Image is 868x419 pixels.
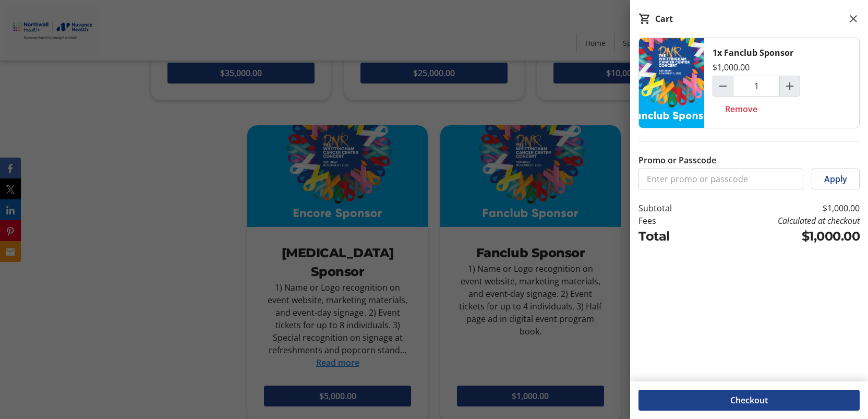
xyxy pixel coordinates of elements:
[713,76,733,96] button: Decrement by one
[730,394,768,406] span: Checkout
[638,169,803,189] input: Enter promo or passcode
[638,214,703,227] td: Fees
[638,227,703,246] td: Total
[713,61,750,74] div: $1,000.00
[703,227,860,246] td: $1,000.00
[703,214,860,227] td: Calculated at checkout
[713,99,770,119] button: Remove
[638,154,716,166] label: Promo or Passcode
[638,202,703,214] td: Subtotal
[733,76,780,97] input: Fanclub Sponsor Quantity
[812,169,860,189] button: Apply
[639,38,704,128] img: Fanclub Sponsor
[725,103,757,115] span: Remove
[638,390,860,411] button: Checkout
[780,76,800,96] button: Increment by one
[655,13,673,25] div: Cart
[824,173,847,185] span: Apply
[703,202,860,214] td: $1,000.00
[713,46,793,59] div: 1x Fanclub Sponsor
